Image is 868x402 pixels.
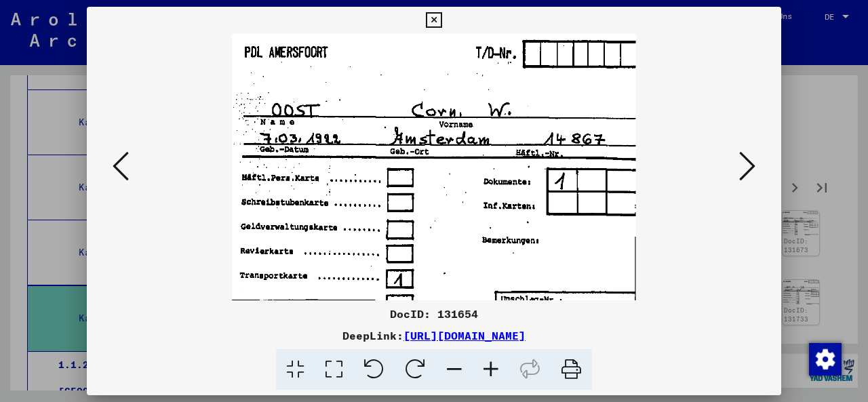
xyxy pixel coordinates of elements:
a: [URL][DOMAIN_NAME] [403,329,526,342]
img: Zustimmung ändern [809,343,842,376]
div: DeepLink: [87,327,781,344]
img: L3E5YDPrsiwAAAABJRU5ErkJggg== [133,34,735,300]
div: Zustimmung ändern [808,342,841,375]
div: DocID: 131654 [87,306,781,322]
